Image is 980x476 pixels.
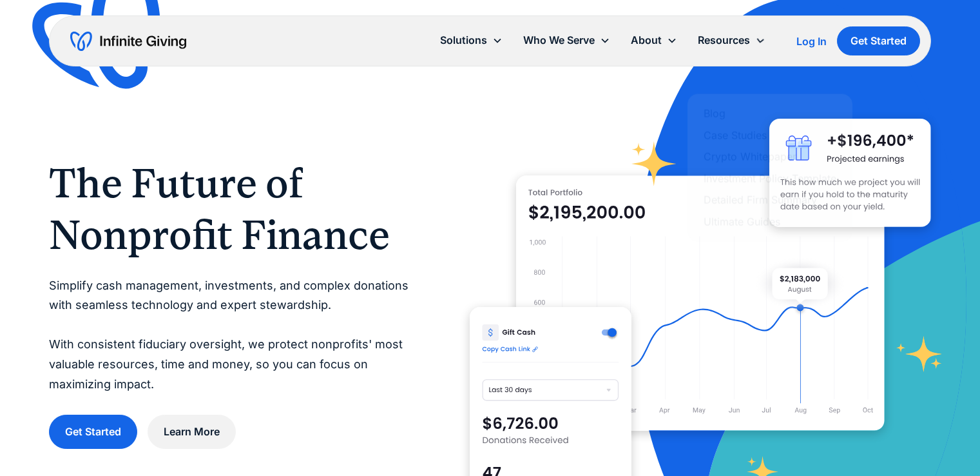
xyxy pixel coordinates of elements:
[513,26,620,54] div: Who We Serve
[70,31,186,52] a: home
[430,26,513,54] div: Solutions
[704,192,836,209] a: Detailed Firm Summary
[620,26,687,54] div: About
[704,126,836,144] a: Case Studies
[704,105,836,123] a: Blog
[440,32,487,49] div: Solutions
[148,415,236,449] a: Learn More
[687,26,776,54] div: Resources
[631,32,662,49] div: About
[837,26,920,55] a: Get Started
[49,276,418,395] p: Simplify cash management, investments, and complex donations with seamless technology and expert ...
[49,415,137,449] a: Get Started
[704,170,836,187] a: Investment Policy Template
[796,36,827,46] div: Log In
[896,336,943,372] img: fundraising star
[704,213,836,231] a: Ultimate Guides
[516,175,885,431] img: nonprofit donation platform
[523,32,595,49] div: Who We Serve
[49,157,418,261] h1: The Future of Nonprofit Finance
[796,34,827,49] a: Log In
[704,148,836,166] a: Crypto Whitepaper
[687,94,852,242] nav: Resources
[698,32,750,49] div: Resources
